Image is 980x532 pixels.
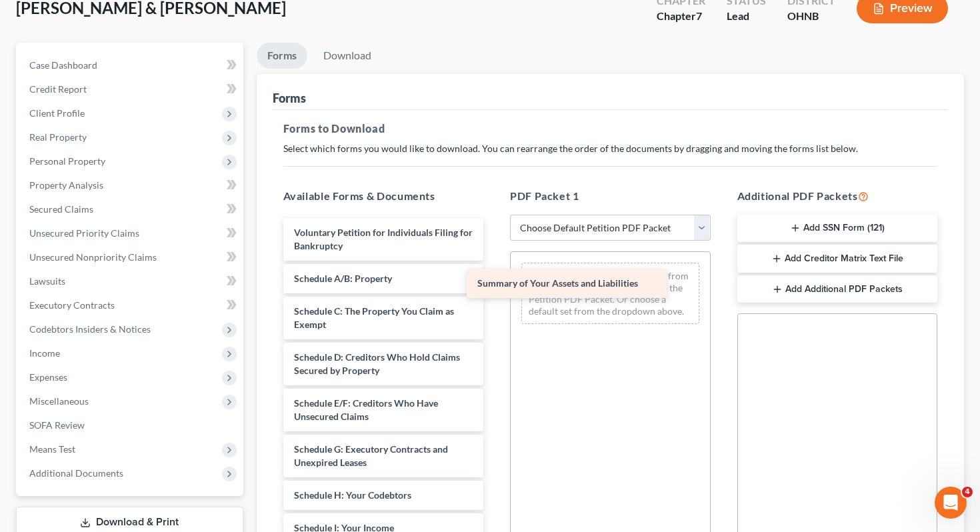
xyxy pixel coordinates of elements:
span: Miscellaneous [29,395,89,407]
span: 4 [962,487,973,497]
div: Forms [273,90,306,106]
button: Add Additional PDF Packets [737,275,938,303]
span: Credit Report [29,83,87,95]
span: Personal Property [29,155,105,167]
div: Drag-and-drop in any documents from the left. These will be merged into the Petition PDF Packet. ... [521,263,699,324]
div: Lead [727,9,766,24]
span: Executory Contracts [29,299,115,311]
span: Unsecured Nonpriority Claims [29,251,157,263]
a: Executory Contracts [19,293,243,317]
div: OHNB [787,9,835,24]
span: Expenses [29,371,67,383]
span: Client Profile [29,107,85,119]
span: Lawsuits [29,275,65,287]
h5: Available Forms & Documents [283,188,484,204]
a: Unsecured Priority Claims [19,221,243,245]
span: Voluntary Petition for Individuals Filing for Bankruptcy [294,227,473,251]
span: Summary of Your Assets and Liabilities [477,277,638,289]
a: Property Analysis [19,173,243,197]
span: Codebtors Insiders & Notices [29,323,151,335]
a: Credit Report [19,77,243,101]
a: SOFA Review [19,413,243,437]
div: Chapter [657,9,705,24]
span: Property Analysis [29,179,103,191]
span: Real Property [29,131,87,143]
h5: Forms to Download [283,121,938,137]
button: Add SSN Form (121) [737,215,938,243]
h5: PDF Packet 1 [510,188,711,204]
span: Schedule A/B: Property [294,273,392,284]
a: Forms [257,43,307,69]
span: Additional Documents [29,467,123,479]
span: Means Test [29,443,75,455]
p: Select which forms you would like to download. You can rearrange the order of the documents by dr... [283,142,938,155]
span: Income [29,347,60,359]
a: Download [313,43,382,69]
a: Secured Claims [19,197,243,221]
span: 7 [696,9,702,22]
button: Add Creditor Matrix Text File [737,245,938,273]
span: SOFA Review [29,419,85,431]
span: Schedule C: The Property You Claim as Exempt [294,305,454,330]
iframe: Intercom live chat [935,487,967,519]
a: Lawsuits [19,269,243,293]
a: Case Dashboard [19,53,243,77]
span: Case Dashboard [29,59,97,71]
span: Schedule G: Executory Contracts and Unexpired Leases [294,443,448,468]
span: Schedule D: Creditors Who Hold Claims Secured by Property [294,351,460,376]
span: Unsecured Priority Claims [29,227,139,239]
span: Secured Claims [29,203,93,215]
a: Unsecured Nonpriority Claims [19,245,243,269]
span: Schedule E/F: Creditors Who Have Unsecured Claims [294,397,438,422]
h5: Additional PDF Packets [737,188,938,204]
span: Schedule H: Your Codebtors [294,489,411,501]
